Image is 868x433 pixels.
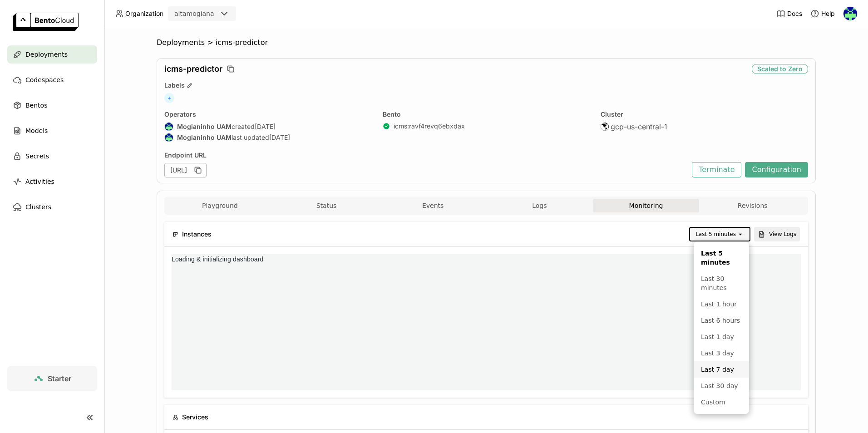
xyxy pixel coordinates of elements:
[0,3,52,13] h6: Memory Usage
[158,128,184,139] td: 0 MB
[164,81,808,89] div: Labels
[701,332,742,341] div: Last 1 day
[695,230,736,239] div: Last 5 minutes
[7,198,97,216] a: Clusters
[164,122,372,131] div: created
[273,199,380,212] button: Status
[0,3,99,13] h6: GPU Memory Bandwidth Usage
[7,45,97,64] a: Deployments
[215,10,216,19] input: Selected altamogiana.
[701,316,742,325] div: Last 6 hours
[289,128,317,139] td: 0 B
[4,117,232,128] th: name
[164,133,372,142] div: last updated
[164,64,222,74] span: icms-predictor
[694,241,749,414] ul: Menu
[692,162,741,177] button: Terminate
[184,128,212,139] td: 0%
[745,162,808,177] button: Configuration
[4,117,127,128] th: name
[532,202,547,210] span: Logs
[232,128,263,139] td: 0 B
[263,117,289,128] th: Minimum Value
[13,13,79,31] img: logo
[174,9,214,18] div: altamogiana
[127,117,158,128] th: Average Value
[289,117,317,128] th: Maximum Value
[776,9,802,18] a: Docs
[7,71,97,89] a: Codespaces
[232,117,263,128] th: Average Value
[165,133,173,142] img: Mogianinho UAM
[184,128,212,139] td: 0 MB
[184,117,212,128] th: Maximum Value
[701,300,742,309] div: Last 1 hour
[25,100,47,111] span: Bentos
[255,123,276,131] span: [DATE]
[18,129,30,138] button: Total
[701,274,742,292] div: Last 30 minutes
[611,122,667,131] span: gcp-us-central-1
[754,227,800,241] button: View Logs
[25,125,48,136] span: Models
[380,199,486,212] button: Events
[701,249,742,267] div: Last 5 minutes
[383,110,590,118] div: Bento
[737,231,744,238] svg: open
[177,133,232,142] strong: Mogianinho UAM
[701,398,742,407] div: Custom
[593,199,700,212] button: Monitoring
[0,3,68,13] h6: GPU Memory Usage
[164,93,174,103] span: +
[752,64,808,74] div: Scaled to Zero
[699,199,806,212] button: Revisions
[7,172,97,191] a: Activities
[205,38,216,47] span: >
[821,10,835,18] span: Help
[787,10,802,18] span: Docs
[182,412,208,422] span: Services
[7,122,97,140] a: Models
[127,128,158,139] td: 0 MB
[216,38,268,47] span: icms-predictor
[164,110,372,118] div: Operators
[167,199,273,212] button: Playground
[394,122,465,130] a: icms:ravf4revq6ebxdax
[263,128,289,139] td: 0 B
[843,7,857,20] img: Mogianinho UAM
[7,366,97,391] a: Starter
[158,128,184,139] td: 0%
[701,349,742,358] div: Last 3 day
[172,254,801,390] iframe: Number of Replicas
[601,110,808,118] div: Cluster
[25,151,49,162] span: Secrets
[125,10,163,18] span: Organization
[25,176,54,187] span: Activities
[177,123,232,131] strong: Mogianinho UAM
[158,117,184,128] th: Minimum Value
[0,3,68,13] h6: Request Per Second
[25,49,68,60] span: Deployments
[164,151,687,159] div: Endpoint URL
[7,96,97,114] a: Bentos
[701,381,742,390] div: Last 30 day
[701,365,742,374] div: Last 7 day
[157,38,205,47] span: Deployments
[164,163,207,177] div: [URL]
[25,74,64,85] span: Codespaces
[157,38,816,47] nav: Breadcrumbs navigation
[182,229,212,239] span: Instances
[7,147,97,165] a: Secrets
[48,374,71,383] span: Starter
[127,128,158,139] td: 0%
[269,133,290,142] span: [DATE]
[25,202,51,212] span: Clusters
[810,9,835,18] div: Help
